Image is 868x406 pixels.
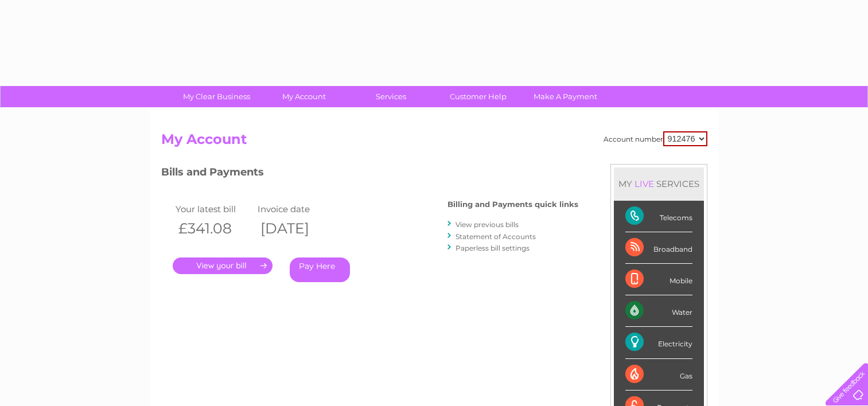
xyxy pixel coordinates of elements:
[632,178,656,189] div: LIVE
[604,131,707,146] div: Account number
[447,200,578,209] h4: Billing and Payments quick links
[625,201,692,232] div: Telecoms
[625,359,692,391] div: Gas
[255,217,337,240] th: [DATE]
[173,257,273,274] a: .
[518,86,613,107] a: Make A Payment
[161,131,707,153] h2: My Account
[456,220,519,229] a: View previous bills
[614,167,704,200] div: MY SERVICES
[456,232,536,241] a: Statement of Accounts
[625,232,692,264] div: Broadband
[173,217,255,240] th: £341.08
[256,86,351,107] a: My Account
[255,201,337,217] td: Invoice date
[290,257,350,282] a: Pay Here
[169,86,264,107] a: My Clear Business
[625,264,692,295] div: Mobile
[625,295,692,327] div: Water
[456,244,530,252] a: Paperless bill settings
[344,86,438,107] a: Services
[161,164,578,184] h3: Bills and Payments
[625,327,692,358] div: Electricity
[431,86,526,107] a: Customer Help
[173,201,255,217] td: Your latest bill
